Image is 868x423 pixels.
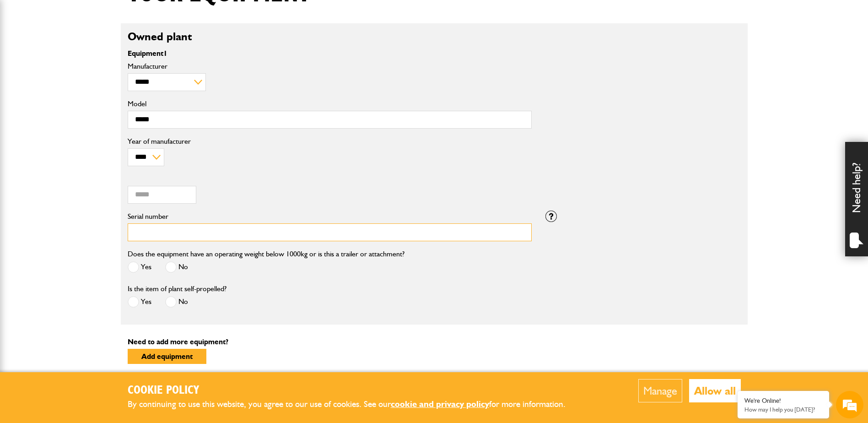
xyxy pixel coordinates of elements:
[128,100,532,108] label: Model
[16,51,38,64] img: d_20077148190_company_1631870298795_20077148190
[638,379,682,402] button: Manage
[165,296,188,308] label: No
[12,85,167,105] input: Enter your last name
[128,261,151,273] label: Yes
[391,399,489,409] a: cookie and privacy policy
[128,50,532,57] p: Equipment
[128,397,581,412] p: By continuing to use this website, you agree to our use of cookies. See our for more information.
[845,142,868,256] div: Need help?
[128,296,151,308] label: Yes
[689,379,741,402] button: Allow all
[12,139,167,159] input: Enter your phone number
[128,384,581,398] h2: Cookie Policy
[150,5,172,27] div: Minimize live chat window
[128,338,741,346] p: Need to add more equipment?
[128,30,741,43] h2: Owned plant
[12,112,167,132] input: Enter your email address
[128,138,532,145] label: Year of manufacturer
[128,63,532,70] label: Manufacturer
[128,285,226,293] label: Is the item of plant self-propelled?
[124,282,166,294] em: Start Chat
[165,261,188,273] label: No
[128,250,404,258] label: Does the equipment have an operating weight below 1000kg or is this a trailer or attachment?
[744,397,822,405] div: We're Online!
[12,166,167,274] textarea: Type your message and hit 'Enter'
[128,213,532,220] label: Serial number
[48,51,154,63] div: Chat with us now
[163,49,167,58] span: 1
[128,349,206,364] button: Add equipment
[744,406,822,413] p: How may I help you today?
